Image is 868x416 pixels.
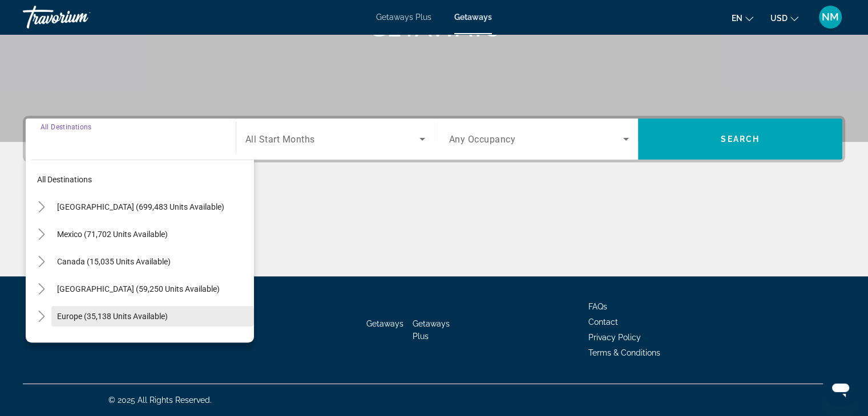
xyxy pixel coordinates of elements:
span: Any Occupancy [449,134,516,145]
span: NM [822,11,839,23]
iframe: Кнопка для запуску вікна повідомлень [822,370,859,407]
a: FAQs [588,302,607,311]
button: Australia (3,315 units available) [51,333,254,354]
span: [GEOGRAPHIC_DATA] (699,483 units available) [57,202,224,211]
span: Canada (15,035 units available) [57,257,171,266]
button: Europe (35,138 units available) [51,306,254,327]
button: Canada (15,035 units available) [51,251,254,272]
a: Privacy Policy [588,333,641,342]
span: Europe (35,138 units available) [57,312,168,321]
div: Search widget [26,119,842,160]
span: All Start Months [245,134,315,145]
span: Search [721,134,760,144]
span: [GEOGRAPHIC_DATA] (59,250 units available) [57,284,220,293]
span: © 2025 All Rights Reserved. [108,395,212,405]
span: Mexico (71,702 units available) [57,230,168,239]
button: Toggle Europe (35,138 units available) [31,307,51,327]
a: Getaways Plus [413,319,450,341]
a: Getaways Plus [376,13,431,22]
a: Getaways [454,13,492,22]
button: Change language [732,10,753,26]
button: Toggle Mexico (71,702 units available) [31,225,51,244]
span: en [732,14,742,23]
a: Getaways [366,319,403,328]
span: USD [770,14,788,23]
button: Search [638,119,842,160]
span: All destinations [37,175,92,184]
button: Toggle Caribbean & Atlantic Islands (59,250 units available) [31,279,51,299]
a: Travorium [23,2,137,32]
span: All Destinations [41,123,91,130]
button: User Menu [815,5,845,29]
button: Change currency [770,10,798,26]
button: Mexico (71,702 units available) [51,224,254,244]
button: Toggle Canada (15,035 units available) [31,252,51,272]
button: Toggle Australia (3,315 units available) [31,334,51,354]
button: Toggle United States (699,483 units available) [31,197,51,217]
button: All destinations [31,169,254,190]
a: Contact [588,317,618,327]
button: [GEOGRAPHIC_DATA] (59,250 units available) [51,279,254,299]
a: Terms & Conditions [588,348,660,357]
button: [GEOGRAPHIC_DATA] (699,483 units available) [51,197,254,217]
